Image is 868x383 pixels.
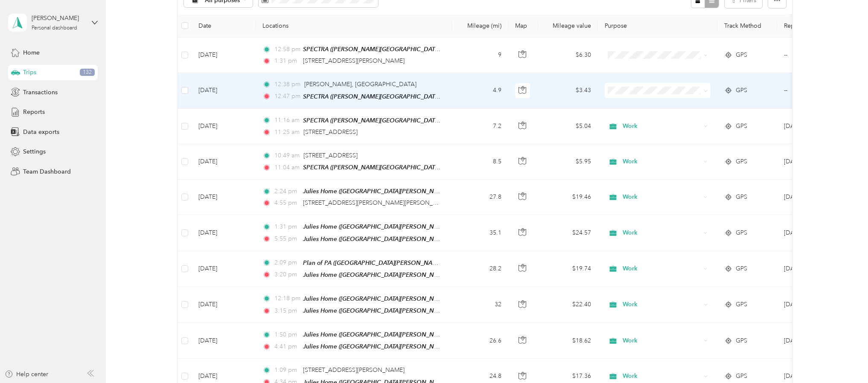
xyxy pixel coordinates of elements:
span: Home [23,48,40,57]
span: 3:15 pm [274,306,299,316]
th: Map [508,14,538,38]
th: Date [192,14,256,38]
td: 9 [452,38,508,73]
td: Aug 2025 [777,287,855,323]
span: GPS [736,300,747,309]
span: Work [623,192,701,202]
span: Reports [23,107,45,116]
iframe: Everlance-gr Chat Button Frame [820,335,868,383]
span: 1:09 pm [274,366,299,375]
td: Aug 2025 [777,144,855,180]
td: [DATE] [192,251,256,287]
td: 26.6 [452,323,508,359]
span: 4:55 pm [274,198,299,208]
td: 32 [452,287,508,323]
span: GPS [736,157,747,166]
td: [DATE] [192,287,256,323]
span: 12:47 pm [274,92,299,101]
th: Purpose [598,14,717,38]
span: Work [623,300,701,309]
span: Julies Home ([GEOGRAPHIC_DATA][PERSON_NAME], [US_STATE]) [303,271,484,279]
td: [DATE] [192,73,256,108]
div: [PERSON_NAME] [32,14,85,23]
span: GPS [736,228,747,238]
span: 4:41 pm [274,342,299,351]
span: 1:50 pm [274,330,299,339]
span: Julies Home ([GEOGRAPHIC_DATA][PERSON_NAME], [US_STATE]) [303,235,484,243]
span: Julies Home ([GEOGRAPHIC_DATA][PERSON_NAME], [US_STATE]) [303,343,484,350]
span: Settings [23,147,46,156]
td: Aug 2025 [777,251,855,287]
span: GPS [736,86,747,95]
span: GPS [736,371,747,381]
span: 11:16 am [274,116,299,125]
span: GPS [736,336,747,345]
span: GPS [736,264,747,273]
span: Julies Home ([GEOGRAPHIC_DATA][PERSON_NAME], [US_STATE]) [303,188,484,195]
span: Work [623,336,701,345]
td: Aug 2025 [777,215,855,251]
span: [PERSON_NAME], [GEOGRAPHIC_DATA] [304,81,417,88]
td: [DATE] [192,38,256,73]
td: [DATE] [192,323,256,359]
th: Track Method [717,14,777,38]
span: [STREET_ADDRESS][PERSON_NAME][PERSON_NAME] [303,199,452,206]
span: SPECTRA ([PERSON_NAME][GEOGRAPHIC_DATA], [US_STATE]) [303,46,475,53]
span: 2:09 pm [274,258,299,267]
span: [STREET_ADDRESS][PERSON_NAME] [303,366,405,374]
span: Work [623,228,701,238]
th: Mileage value [538,14,598,38]
td: [DATE] [192,215,256,251]
td: 4.9 [452,73,508,108]
span: Work [623,122,701,131]
div: Personal dashboard [32,26,77,31]
td: -- [777,38,855,73]
span: Plan of PA ([GEOGRAPHIC_DATA][PERSON_NAME], [US_STATE]) [303,259,478,267]
span: Work [623,371,701,381]
td: $22.40 [538,287,598,323]
span: 10:49 am [274,151,300,160]
span: Julies Home ([GEOGRAPHIC_DATA][PERSON_NAME], [US_STATE]) [303,295,484,302]
td: $5.95 [538,144,598,180]
td: 7.2 [452,109,508,144]
td: $5.04 [538,109,598,144]
span: 3:20 pm [274,270,299,279]
span: Transactions [23,88,58,97]
span: GPS [736,192,747,202]
span: 1:31 pm [274,222,299,232]
span: Trips [23,68,36,77]
td: Aug 2025 [777,180,855,215]
th: Mileage (mi) [452,14,508,38]
td: $6.30 [538,38,598,73]
span: Julies Home ([GEOGRAPHIC_DATA][PERSON_NAME], [US_STATE]) [303,307,484,314]
button: Help center [5,370,48,379]
span: Data exports [23,128,59,136]
td: 28.2 [452,251,508,287]
td: $19.74 [538,251,598,287]
span: [STREET_ADDRESS] [303,152,358,159]
span: 11:04 am [274,163,299,172]
span: SPECTRA ([PERSON_NAME][GEOGRAPHIC_DATA], [US_STATE]) [303,93,475,100]
td: $18.62 [538,323,598,359]
td: $24.57 [538,215,598,251]
span: Julies Home ([GEOGRAPHIC_DATA][PERSON_NAME], [US_STATE]) [303,331,484,338]
span: Work [623,264,701,273]
span: Work [623,157,701,166]
span: SPECTRA ([PERSON_NAME][GEOGRAPHIC_DATA], [US_STATE]) [303,117,475,124]
td: Aug 2025 [777,323,855,359]
span: 12:58 pm [274,45,299,54]
span: 2:24 pm [274,187,299,196]
span: 1:31 pm [274,56,299,66]
span: GPS [736,50,747,60]
span: Julies Home ([GEOGRAPHIC_DATA][PERSON_NAME], [US_STATE]) [303,223,484,230]
td: 8.5 [452,144,508,180]
td: $19.46 [538,180,598,215]
span: 12:18 pm [274,294,299,303]
span: [STREET_ADDRESS] [303,128,358,136]
td: 27.8 [452,180,508,215]
span: [STREET_ADDRESS][PERSON_NAME] [303,57,405,64]
th: Report [777,14,855,38]
td: 35.1 [452,215,508,251]
td: $3.43 [538,73,598,108]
